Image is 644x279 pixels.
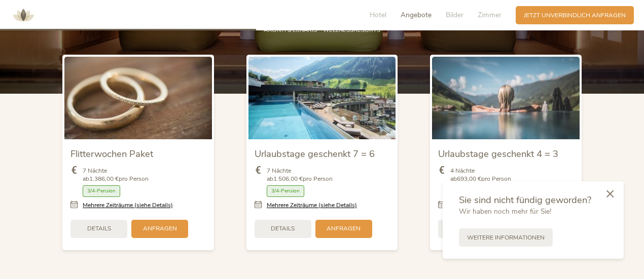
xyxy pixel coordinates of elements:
a: Mehrere Zeiträume (siehe Details) [267,201,357,210]
a: AMONTI & LUNARIS Wellnessresort [8,12,39,18]
span: Sie sind nicht fündig geworden? [459,193,591,206]
span: Weitere Informationen [467,233,545,242]
b: 1.506,00 € [273,175,303,183]
span: Jetzt unverbindlich anfragen [524,11,626,20]
span: 7 Nächte ab pro Person [267,167,333,184]
a: Weitere Informationen [459,228,553,247]
span: Angebote [401,10,432,20]
b: 1.386,00 € [89,175,119,183]
img: Urlaubstage geschenkt 4 = 3 [432,57,580,139]
span: 4 Nächte ab pro Person [450,167,511,184]
span: Anfragen [327,224,361,233]
span: Hotel [370,10,386,20]
span: AMONTI & LUNARIS – Wellnessresorts [264,26,380,34]
span: Urlaubstage geschenkt 4 = 3 [438,147,558,160]
span: 3/4-Pension [83,185,120,197]
span: Details [87,224,111,233]
span: Wir haben noch mehr für Sie! [459,207,551,216]
span: 3/4-Pension [267,185,304,197]
span: Flitterwochen Paket [70,147,153,160]
a: Mehrere Zeiträume (siehe Details) [83,201,173,210]
img: Urlaubstage geschenkt 7 = 6 [248,57,396,139]
span: Urlaubstage geschenkt 7 = 6 [255,147,375,160]
span: Zimmer [478,10,502,20]
span: Bilder [446,10,463,20]
span: Anfragen [143,224,177,233]
span: Details [271,224,295,233]
b: 693,00 € [457,175,481,183]
span: 7 Nächte ab pro Person [83,167,149,184]
img: Flitterwochen Paket [64,57,212,139]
